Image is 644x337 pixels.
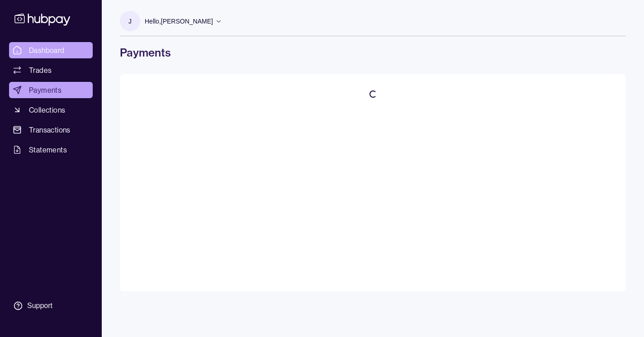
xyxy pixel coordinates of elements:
h1: Payments [120,45,626,60]
span: Payments [29,85,62,95]
a: Payments [9,82,93,98]
a: Support [9,296,93,315]
a: Trades [9,62,93,78]
span: Dashboard [29,45,65,56]
div: Support [27,301,52,311]
span: Transactions [29,124,71,135]
span: Collections [29,104,65,115]
span: Trades [29,65,52,76]
a: Statements [9,142,93,158]
a: Dashboard [9,42,93,58]
a: Transactions [9,122,93,138]
span: Statements [29,144,67,155]
a: Collections [9,102,93,118]
p: Hello, [PERSON_NAME] [145,16,213,26]
p: J [128,16,132,26]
